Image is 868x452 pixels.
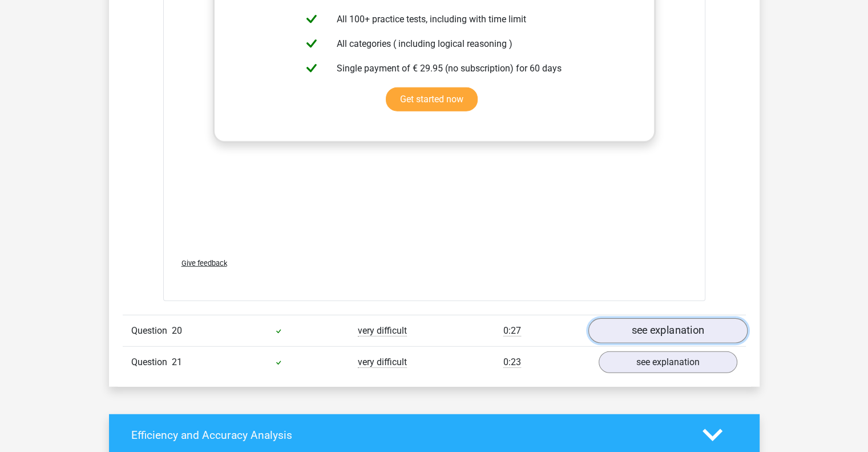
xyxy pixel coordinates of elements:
[131,355,172,369] span: Question
[599,351,737,373] a: see explanation
[588,318,747,343] a: see explanation
[358,357,407,368] span: very difficult
[172,325,182,336] span: 20
[358,325,407,337] span: very difficult
[131,324,172,338] span: Question
[503,357,521,368] span: 0:23
[503,325,521,337] span: 0:27
[386,87,478,111] a: Get started now
[172,357,182,367] span: 21
[181,259,227,267] span: Give feedback
[131,429,685,442] h4: Efficiency and Accuracy Analysis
